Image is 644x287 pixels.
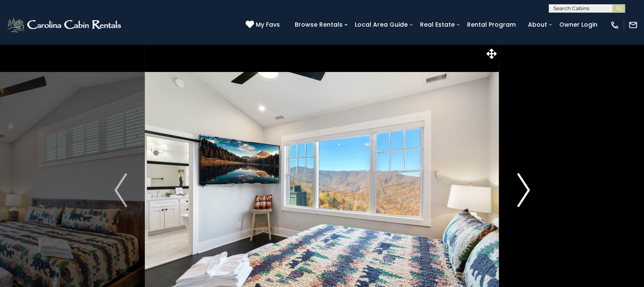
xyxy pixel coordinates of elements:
[290,18,347,31] a: Browse Rentals
[6,17,124,33] img: White-1-2.png
[416,18,459,31] a: Real Estate
[610,20,619,30] img: phone-regular-white.png
[517,173,530,207] img: arrow
[524,18,551,31] a: About
[555,18,602,31] a: Owner Login
[246,20,282,30] a: My Favs
[463,18,520,31] a: Rental Program
[256,20,280,29] span: My Favs
[114,173,127,207] img: arrow
[351,18,412,31] a: Local Area Guide
[628,20,638,30] img: mail-regular-white.png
